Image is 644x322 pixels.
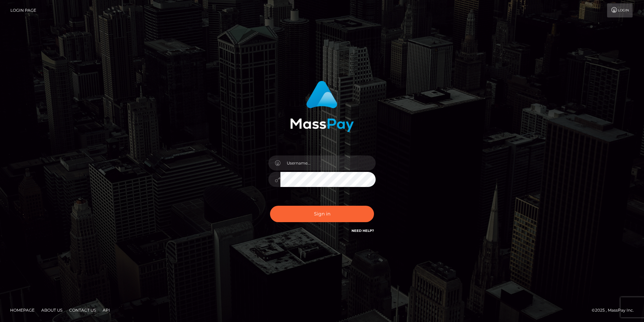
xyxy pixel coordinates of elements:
[10,3,36,17] a: Login Page
[352,229,374,233] a: Need Help?
[39,305,65,315] a: About Us
[592,307,639,314] div: © 2025 , MassPay Inc.
[290,81,354,132] img: MassPay Login
[7,305,37,315] a: Homepage
[66,305,99,315] a: Contact Us
[280,155,376,171] input: Username...
[607,3,633,17] a: Login
[270,206,374,222] button: Sign in
[100,305,113,315] a: API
